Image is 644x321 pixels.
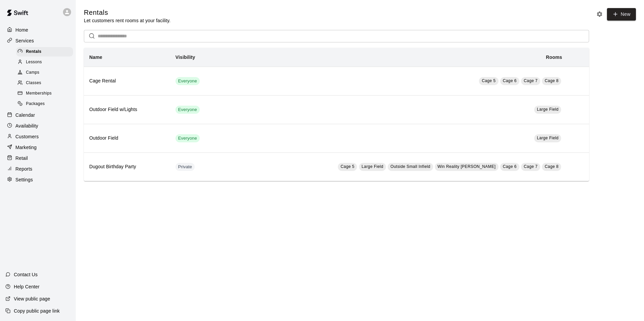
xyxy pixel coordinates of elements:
div: This service is visible to all of your customers [175,106,200,114]
a: Availability [5,121,70,131]
table: simple table [84,48,589,181]
h6: Outdoor Field w/Lights [89,106,165,113]
a: Rentals [16,46,76,57]
a: Retail [5,153,70,163]
span: Cage 5 [341,164,354,169]
p: Let customers rent rooms at your facility. [84,17,170,24]
span: Camps [26,69,39,76]
h6: Outdoor Field [89,135,165,142]
a: Marketing [5,142,70,152]
a: Calendar [5,110,70,120]
a: Camps [16,68,76,78]
p: Copy public page link [14,308,60,314]
h6: Dugout Birthday Party [89,163,165,171]
div: This service is visible to all of your customers [175,77,200,85]
span: Lessons [26,59,42,66]
span: Cage 5 [482,78,495,83]
p: Availability [15,122,38,129]
span: Win Reality [PERSON_NAME] [438,164,496,169]
span: Cage 6 [503,78,517,83]
span: Large Field [537,136,558,140]
span: Cage 7 [524,78,538,83]
div: This service is visible to all of your customers [175,134,200,142]
p: Customers [15,133,39,140]
span: Memberships [26,90,52,97]
a: Settings [5,175,70,185]
div: Packages [16,99,73,109]
span: Cage 8 [545,78,558,83]
span: Everyone [175,107,200,113]
span: Classes [26,80,41,86]
div: Lessons [16,58,73,67]
b: Visibility [175,55,195,60]
b: Name [89,55,102,60]
span: Everyone [175,78,200,84]
p: Marketing [15,144,37,151]
span: Packages [26,101,45,107]
h6: Cage Rental [89,77,165,85]
span: Rentals [26,48,41,55]
a: Reports [5,164,70,174]
p: Settings [15,176,33,183]
p: Home [15,27,28,33]
span: Cage 7 [524,164,538,169]
p: Services [15,37,34,44]
a: Packages [16,99,76,109]
span: Large Field [537,107,558,112]
span: Everyone [175,135,200,142]
span: Large Field [362,164,383,169]
p: Reports [15,166,32,172]
div: Rentals [16,47,73,57]
a: Memberships [16,88,76,99]
p: View public page [14,295,50,302]
div: Classes [16,78,73,88]
span: Cage 6 [503,164,517,169]
a: Classes [16,78,76,88]
a: Customers [5,132,70,142]
p: Help Center [14,283,39,290]
a: Services [5,36,70,46]
a: Home [5,25,70,35]
p: Calendar [15,112,35,118]
a: Lessons [16,57,76,67]
h5: Rentals [84,8,170,17]
b: Rooms [546,55,562,60]
div: This service is hidden, and can only be accessed via a direct link [175,163,195,171]
span: Outside Small Infield [390,164,430,169]
p: Contact Us [14,271,38,278]
span: Cage 8 [545,164,558,169]
p: Retail [15,155,28,162]
div: Camps [16,68,73,77]
a: New [607,8,636,21]
div: Memberships [16,89,73,98]
span: Private [175,164,195,170]
button: Rental settings [594,9,605,19]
